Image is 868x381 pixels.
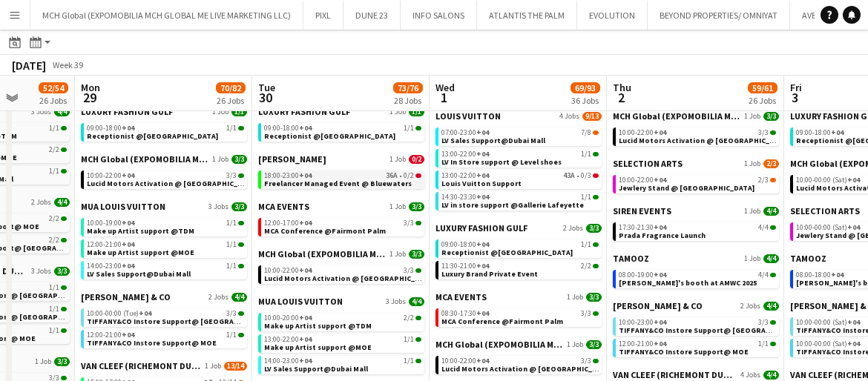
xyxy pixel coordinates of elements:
span: 4/4 [763,371,779,380]
a: 13:00-22:00+0443A•0/3Louis Vuitton Support [441,170,599,188]
span: 10:00-22:00 [441,357,489,365]
span: 1 Job [744,207,760,216]
span: MUA LOUIS VUITTON [81,201,165,212]
span: 0/3 [581,172,591,179]
span: 10:00-22:00 [87,172,134,179]
span: 1 Job [212,155,228,164]
div: SIREN EVENTS1 Job4/417:30-21:30+044/4Prada Fragrance Launch [613,205,779,253]
a: 10:00-20:00+042/2Make up Artist support @TDM [264,313,421,330]
span: SELECTION ARTS [790,205,860,216]
span: 10:00-19:00 [87,219,134,227]
span: 12:00-17:00 [264,219,312,227]
span: +04 [476,239,489,249]
span: +04 [847,339,860,348]
span: 3/3 [763,112,779,121]
span: Wed [435,81,455,94]
span: 1/1 [404,125,414,132]
span: 1/1 [226,331,237,339]
a: 13:00-22:00+041/1LV In Store support @ Level shoes [441,149,599,166]
span: +04 [299,313,312,322]
span: 1/1 [49,327,59,334]
span: 10:00-00:00 (Sat) [796,319,860,326]
span: 13:00-22:00 [441,150,489,158]
span: 10:00-20:00 [264,314,312,322]
span: 3 Jobs [31,107,51,116]
span: 2/2 [49,215,59,222]
span: 1 Job [389,202,406,211]
span: 3/3 [226,172,237,179]
span: Mon [81,81,100,94]
span: Lucid Motors Activation @ Galleria Mall [87,179,258,188]
span: +04 [476,170,489,180]
span: 4/4 [758,224,769,231]
a: MCH Global (EXPOMOBILIA MCH GLOBAL ME LIVE MARKETING LLC)1 Job3/3 [435,339,602,350]
span: 10:00-00:00 (Sat) [796,340,860,348]
a: 10:00-22:00+043/3Lucid Motors Activation @ [GEOGRAPHIC_DATA] [87,170,244,188]
a: 12:00-21:00+041/1TIFFANY&CO Instore Support@ MOE [87,330,244,347]
span: 3/3 [54,357,70,366]
span: MCH Global (EXPOMOBILIA MCH GLOBAL ME LIVE MARKETING LLC) [613,110,741,122]
span: +04 [299,334,312,344]
span: +04 [476,149,489,159]
span: 70/82 [216,82,246,93]
a: [PERSON_NAME] & CO2 Jobs4/4 [81,291,247,302]
span: SIREN EVENTS [613,205,671,216]
span: 2/2 [581,262,591,270]
span: 4/4 [54,107,70,116]
span: MCH Global (EXPOMOBILIA MCH GLOBAL ME LIVE MARKETING LLC) [81,153,209,165]
span: TAMOOZ [613,253,649,264]
span: 09:00-18:00 [441,241,489,248]
span: 2 Jobs [563,224,583,233]
span: 3/3 [409,202,424,211]
button: EVOLUTION [577,1,648,30]
span: +04 [847,317,860,327]
span: 3/3 [54,267,70,276]
span: 1/1 [231,107,247,116]
div: MCH Global (EXPOMOBILIA MCH GLOBAL ME LIVE MARKETING LLC)1 Job3/310:00-22:00+043/3Lucid Motors Ac... [613,110,779,158]
span: Lucid Motors Activation @ Galleria Mall [619,136,790,145]
span: 1 Job [389,107,406,116]
span: 1/1 [581,193,591,201]
span: 2 Jobs [740,302,760,311]
a: LOUIS VUITTON4 Jobs9/13 [435,110,602,122]
span: 1/1 [404,357,414,365]
a: MUA LOUIS VUITTON3 Jobs4/4 [258,296,424,307]
span: 4/4 [763,302,779,311]
span: +04 [476,308,489,318]
span: 4/4 [54,198,70,207]
a: 08:30-17:30+043/3MCA Conference @Fairmont Palm [441,308,599,325]
span: TIFFANY & CO [613,300,703,311]
button: INFO SALONS [401,1,477,30]
span: 13:00-22:00 [264,336,312,343]
span: MCA EVENTS [435,291,487,302]
span: LV in store support @Gallerie Lafeyette [441,200,584,210]
a: 18:00-23:00+0436A•0/2Freelancer Managed Event @ Bluewaters [264,170,421,188]
span: 4/4 [758,271,769,279]
a: 12:00-21:00+041/1Make up Artist support @MOE [87,239,244,256]
div: TAMOOZ1 Job4/408:00-19:00+044/4[PERSON_NAME]'s booth at AMWC 2025 [613,253,779,300]
span: 1/1 [49,125,59,132]
a: 17:30-21:30+044/4Prada Fragrance Launch [619,222,776,239]
a: 10:00-22:00+042/3Jewlery Stand @ [GEOGRAPHIC_DATA] [619,175,776,192]
span: 1 Job [744,112,760,121]
span: +04 [122,170,134,180]
a: MCA EVENTS1 Job3/3 [258,201,424,212]
span: 1/1 [49,168,59,175]
a: 14:00-23:00+041/1LV Sales Support@Dubai Mall [264,356,421,373]
span: 08:00-19:00 [619,271,666,279]
span: Make up Artist support @TDM [87,226,194,236]
a: 08:00-19:00+044/4[PERSON_NAME]'s booth at AMWC 2025 [619,270,776,287]
span: 12:00-21:00 [619,340,666,348]
span: 3/3 [404,219,414,227]
span: 4/4 [763,254,779,263]
span: Luxury Brand Private Event [441,269,538,279]
span: Fri [790,81,802,94]
div: MCA EVENTS1 Job3/308:30-17:30+043/3MCA Conference @Fairmont Palm [435,291,602,339]
span: TIFFANY&CO Instore Support@ Dubai Mall [87,317,275,326]
span: TAMOOZ [790,253,826,264]
span: LOUIS VUITTON [435,110,501,122]
span: 3/3 [231,155,247,164]
span: 10:00-23:00 [619,319,666,326]
span: +04 [654,127,666,137]
span: +04 [831,127,844,137]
